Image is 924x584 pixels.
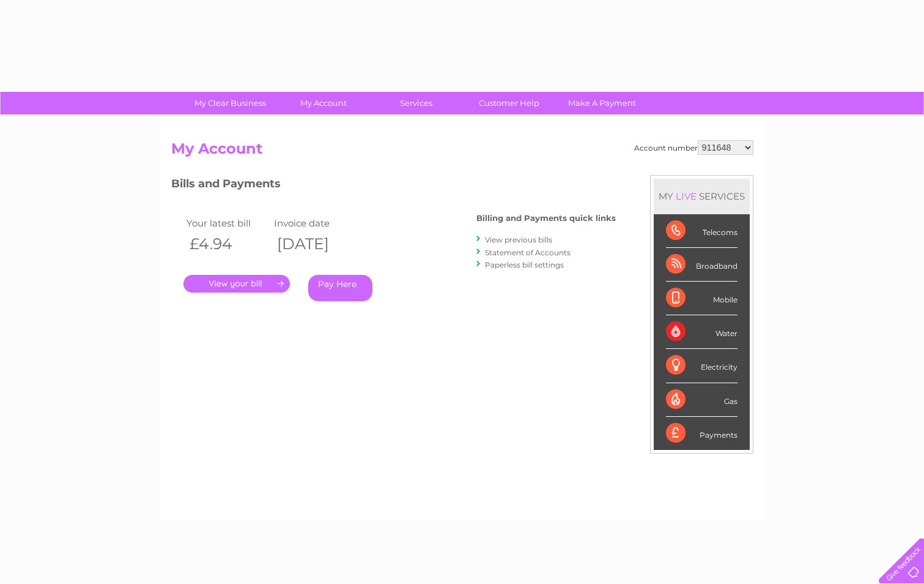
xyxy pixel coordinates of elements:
[171,175,616,197] h3: Bills and Payments
[476,214,616,223] h4: Billing and Payments quick links
[634,140,753,155] div: Account number
[273,92,374,114] a: My Account
[666,315,737,349] div: Water
[485,235,552,244] a: View previous bills
[459,92,560,114] a: Customer Help
[673,190,699,202] div: LIVE
[171,140,753,163] h2: My Account
[183,215,272,231] td: Your latest bill
[271,231,359,256] th: [DATE]
[552,92,652,114] a: Make A Payment
[366,92,467,114] a: Services
[485,248,571,257] a: Statement of Accounts
[666,417,737,450] div: Payments
[271,215,359,231] td: Invoice date
[308,275,372,301] a: Pay Here
[666,383,737,417] div: Gas
[183,231,272,256] th: £4.94
[666,248,737,282] div: Broadband
[183,275,290,293] a: .
[666,282,737,315] div: Mobile
[666,349,737,383] div: Electricity
[654,179,750,214] div: MY SERVICES
[180,92,281,114] a: My Clear Business
[666,214,737,248] div: Telecoms
[485,260,564,269] a: Paperless bill settings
